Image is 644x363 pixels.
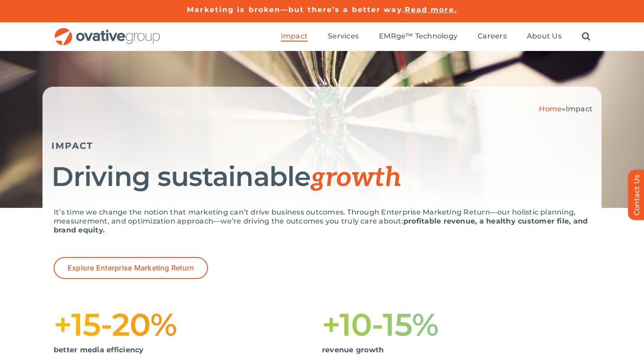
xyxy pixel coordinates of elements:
span: growth [310,162,402,194]
a: Services [328,32,359,42]
a: About Us [527,32,562,42]
h1: +15-20% [54,310,322,339]
h5: IMPACT [51,140,593,151]
strong: profitable revenue, a healthy customer file, and brand equity. [54,217,588,234]
a: Search [582,32,590,42]
a: EMRge™ Technology [379,32,458,42]
h1: +10-15% [322,310,590,339]
span: Services [328,32,359,41]
a: Explore Enterprise Marketing Return [54,257,208,279]
a: Read more. [405,5,457,14]
span: About Us [527,32,562,41]
a: Impact [281,32,308,42]
span: EMRge™ Technology [379,32,458,41]
a: Home [539,105,562,113]
span: Impact [566,105,593,113]
a: OG_Full_horizontal_RGB [54,27,161,35]
a: Marketing is broken—but there’s a better way. [187,5,405,14]
span: Explore Enterprise Marketing Return [68,264,194,272]
a: Careers [478,32,507,42]
strong: revenue growth [322,346,384,354]
h1: Driving sustainable [51,162,593,192]
span: » [539,105,593,113]
span: Impact [281,32,308,41]
p: It’s time we change the notion that marketing can’t drive business outcomes. Through Enterprise M... [54,208,590,235]
span: Careers [478,32,507,41]
nav: Menu [281,22,590,51]
strong: better media efficiency [54,346,144,354]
